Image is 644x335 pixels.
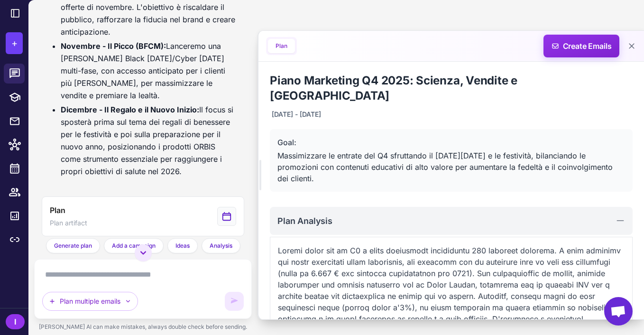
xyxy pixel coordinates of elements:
[277,214,332,227] h2: Plan Analysis
[42,196,244,236] button: View generated Plan
[277,150,625,184] div: Massimizzare le entrate del Q4 sfruttando il [DATE][DATE] e le festività, bilanciando le promozio...
[61,103,237,177] li: Il focus si sposterà prima sul tema dei regali di benessere per le festività e poi sulla preparaz...
[167,238,198,253] button: Ideas
[61,40,237,102] li: Lanceremo una [PERSON_NAME] Black [DATE]/Cyber [DATE] multi-fase, con accesso anticipato per i cl...
[54,242,92,250] span: Generate plan
[270,73,633,103] h1: Piano Marketing Q4 2025: Scienza, Vendite e [GEOGRAPHIC_DATA]
[543,35,619,57] button: Create Emails
[6,32,23,54] button: +
[61,41,166,51] strong: Novembre - Il Picco (BFCM):
[61,105,199,114] strong: Dicembre - Il Regalo e il Nuovo Inizio:
[268,39,295,53] button: Plan
[46,238,100,253] button: Generate plan
[34,319,252,335] div: [PERSON_NAME] AI can make mistakes, always double check before sending.
[42,292,138,311] button: Plan multiple emails
[202,238,240,253] button: Analysis
[540,35,623,57] span: Create Emails
[270,107,323,121] div: [DATE] - [DATE]
[50,205,65,216] span: Plan
[104,238,164,253] button: Add a campaign
[6,314,25,329] div: I
[11,36,18,50] span: +
[112,242,156,250] span: Add a campaign
[50,218,87,228] span: Plan artifact
[277,137,625,148] div: Goal:
[175,242,190,250] span: Ideas
[210,242,232,250] span: Analysis
[604,297,633,326] a: Aprire la chat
